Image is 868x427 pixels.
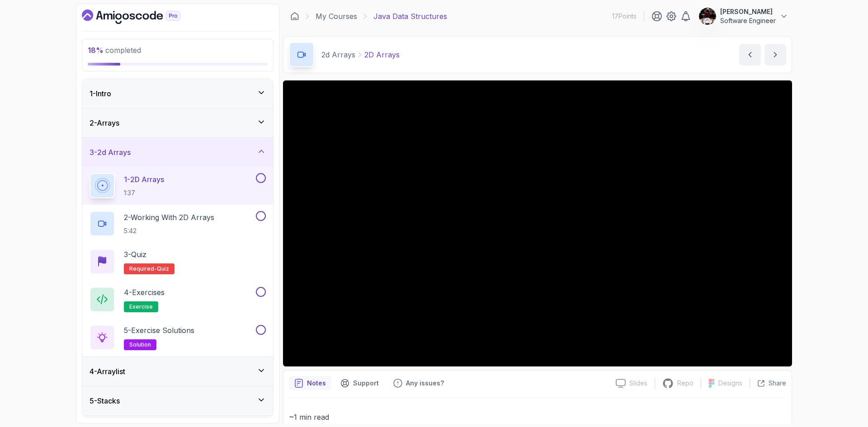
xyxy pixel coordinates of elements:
p: Any issues? [406,379,444,388]
h3: 3 - 2d Arrays [90,147,131,158]
p: 5:42 [124,226,214,235]
p: Software Engineer [720,16,776,25]
p: Notes [307,379,326,388]
p: 4 - Exercises [124,287,165,298]
button: next content [764,44,786,66]
button: 4-Arraylist [82,357,273,386]
span: exercise [129,303,153,310]
span: quiz [157,265,169,272]
iframe: 1 - 2D Arrays [283,80,792,366]
p: 1:37 [124,188,164,197]
p: 2D Arrays [364,49,400,60]
span: solution [129,341,151,348]
p: Slides [629,379,647,388]
span: completed [88,46,141,55]
p: [PERSON_NAME] [720,7,776,16]
button: Feedback button [388,376,449,390]
p: 5 - Exercise Solutions [124,325,194,336]
p: 1 - 2D Arrays [124,174,164,185]
button: 5-Stacks [82,386,273,415]
button: 1-2D Arrays1:37 [90,173,266,198]
button: Share [750,379,786,388]
p: Java Data Structures [373,11,447,22]
h3: 2 - Arrays [90,117,119,128]
button: user profile image[PERSON_NAME]Software Engineer [698,7,788,25]
span: Required- [129,265,157,272]
span: 18 % [88,46,104,55]
button: 3-QuizRequired-quiz [90,249,266,274]
h3: 1 - Intro [90,88,111,99]
h3: 5 - Stacks [90,395,120,406]
a: Dashboard [82,9,201,24]
a: My Courses [316,11,357,22]
p: 2 - Working With 2D Arrays [124,212,214,223]
a: Dashboard [290,12,299,21]
button: notes button [289,376,331,390]
p: Share [769,379,786,388]
button: 2-Working With 2D Arrays5:42 [90,211,266,236]
p: 3 - Quiz [124,249,146,260]
p: Designs [718,379,742,388]
button: Support button [335,376,384,390]
button: 3-2d Arrays [82,138,273,167]
p: 17 Points [612,12,637,21]
p: Repo [677,379,693,388]
p: Support [353,379,379,388]
p: 2d Arrays [321,49,355,60]
p: ~1 min read [289,411,786,423]
button: previous content [739,44,761,66]
button: 4-Exercisesexercise [90,287,266,312]
button: 5-Exercise Solutionssolution [90,325,266,350]
button: 2-Arrays [82,108,273,137]
iframe: chat widget [812,371,868,413]
h3: 4 - Arraylist [90,366,125,377]
button: 1-Intro [82,79,273,108]
img: user profile image [699,8,716,25]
